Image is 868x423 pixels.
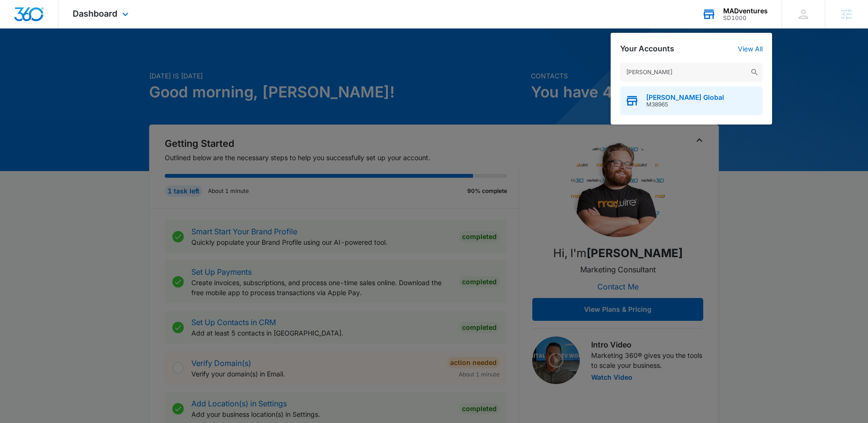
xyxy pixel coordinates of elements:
span: M38965 [646,101,724,108]
a: View All [738,45,763,53]
h2: Your Accounts [620,44,674,53]
div: account name [723,7,768,15]
div: account id [723,15,768,21]
input: Search Accounts [620,63,763,82]
button: [PERSON_NAME] GlobalM38965 [620,87,763,115]
span: Dashboard [73,9,117,19]
span: [PERSON_NAME] Global [646,94,724,101]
